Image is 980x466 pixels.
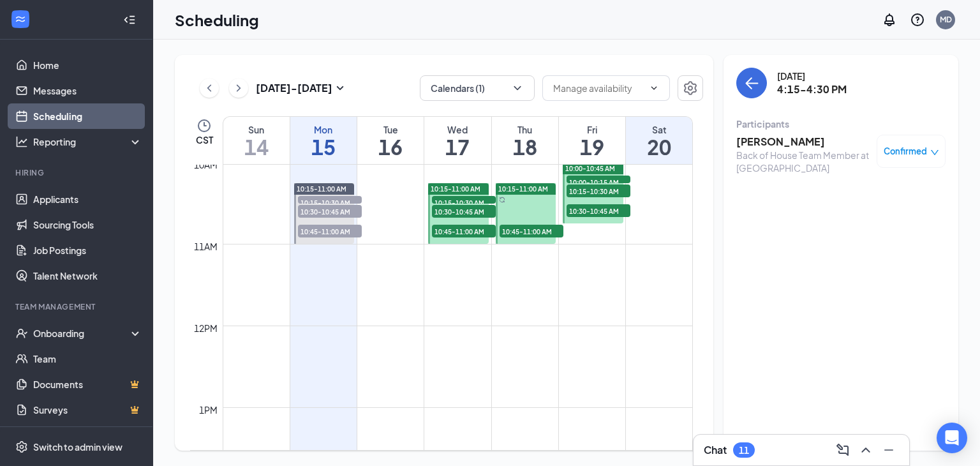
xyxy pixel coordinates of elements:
a: September 20, 2025 [626,117,692,164]
h1: 16 [357,136,424,158]
a: SurveysCrown [33,397,142,423]
input: Manage availability [553,81,644,95]
svg: Sync [499,197,505,203]
svg: ChevronDown [649,83,659,93]
button: ChevronLeft [200,79,219,98]
button: back-button [736,68,767,98]
svg: ArrowLeft [744,75,759,91]
h3: 4:15-4:30 PM [777,82,847,96]
svg: ChevronDown [511,82,524,94]
svg: SmallChevronDown [332,80,348,96]
h3: [DATE] - [DATE] [256,81,332,95]
div: Sat [626,123,692,136]
span: Confirmed [884,145,927,158]
svg: QuestionInfo [910,12,925,27]
svg: Notifications [882,12,897,27]
a: Messages [33,78,142,103]
button: ChevronUp [856,440,876,460]
div: Back of House Team Member at [GEOGRAPHIC_DATA] [736,149,870,174]
svg: Minimize [881,442,896,458]
div: Sun [223,123,290,136]
h1: Scheduling [175,9,259,31]
a: September 15, 2025 [290,117,357,164]
div: 12pm [191,321,220,335]
div: 11am [191,239,220,253]
a: Applicants [33,186,142,212]
a: DocumentsCrown [33,372,142,397]
a: Team [33,346,142,372]
span: 10:30-10:45 AM [298,205,362,218]
div: MD [940,14,952,25]
svg: Analysis [15,135,28,148]
span: 10:15-10:30 AM [567,184,630,197]
h1: 17 [424,136,491,158]
span: 10:00-10:15 AM [567,176,630,188]
h1: 15 [290,136,357,158]
a: September 17, 2025 [424,117,491,164]
button: ComposeMessage [833,440,853,460]
svg: ComposeMessage [835,442,850,458]
span: 10:45-11:00 AM [500,225,563,237]
svg: UserCheck [15,327,28,340]
div: [DATE] [777,70,847,82]
span: 10:15-11:00 AM [498,184,548,193]
div: Thu [492,123,558,136]
a: Job Postings [33,237,142,263]
span: 10:15-11:00 AM [297,184,346,193]
span: 10:15-10:30 AM [298,196,362,209]
svg: Collapse [123,13,136,26]
svg: ChevronLeft [203,80,216,96]
div: Onboarding [33,327,131,340]
div: Hiring [15,167,140,178]
a: September 14, 2025 [223,117,290,164]
span: CST [196,133,213,146]
div: 10am [191,158,220,172]
div: 1pm [197,403,220,417]
a: Sourcing Tools [33,212,142,237]
h1: 20 [626,136,692,158]
span: down [930,148,939,157]
span: 10:00-10:45 AM [565,164,615,173]
span: 10:45-11:00 AM [432,225,496,237]
svg: WorkstreamLogo [14,13,27,26]
a: Home [33,52,142,78]
span: 10:30-10:45 AM [567,204,630,217]
a: Talent Network [33,263,142,289]
h1: 19 [559,136,625,158]
button: Minimize [879,440,899,460]
a: Scheduling [33,103,142,129]
div: Participants [736,117,946,130]
svg: Clock [197,118,212,133]
h1: 18 [492,136,558,158]
button: ChevronRight [229,79,248,98]
div: Tue [357,123,424,136]
h3: [PERSON_NAME] [736,135,870,149]
a: September 18, 2025 [492,117,558,164]
h1: 14 [223,136,290,158]
div: 11 [739,445,749,456]
svg: ChevronUp [858,442,873,458]
div: Mon [290,123,357,136]
div: Open Intercom Messenger [937,423,967,453]
button: Settings [678,75,703,101]
span: 10:45-11:00 AM [298,225,362,237]
svg: Settings [15,440,28,453]
div: Switch to admin view [33,440,122,453]
div: Fri [559,123,625,136]
span: 10:30-10:45 AM [432,205,496,218]
span: 10:15-11:00 AM [431,184,480,193]
svg: ChevronRight [232,80,245,96]
div: Team Management [15,301,140,312]
button: Calendars (1)ChevronDown [420,75,535,101]
div: Reporting [33,135,143,148]
span: 10:15-10:30 AM [432,196,496,209]
a: September 19, 2025 [559,117,625,164]
a: September 16, 2025 [357,117,424,164]
svg: Settings [683,80,698,96]
h3: Chat [704,443,727,457]
div: Wed [424,123,491,136]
